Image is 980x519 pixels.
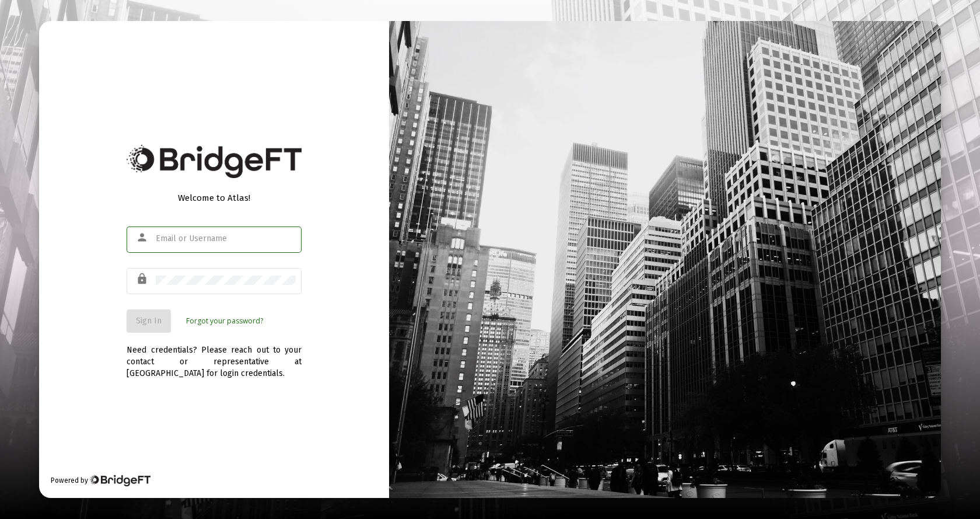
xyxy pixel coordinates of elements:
img: Bridge Financial Technology Logo [89,475,150,486]
input: Email or Username [156,234,296,243]
mat-icon: person [136,231,150,245]
span: Sign In [136,316,162,326]
div: Welcome to Atlas! [127,192,302,204]
div: Powered by [51,475,150,486]
mat-icon: lock [136,272,150,286]
a: Forgot your password? [186,315,263,327]
button: Sign In [127,309,171,333]
div: Need credentials? Please reach out to your contact or representative at [GEOGRAPHIC_DATA] for log... [127,333,302,379]
img: Bridge Financial Technology Logo [127,145,302,178]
